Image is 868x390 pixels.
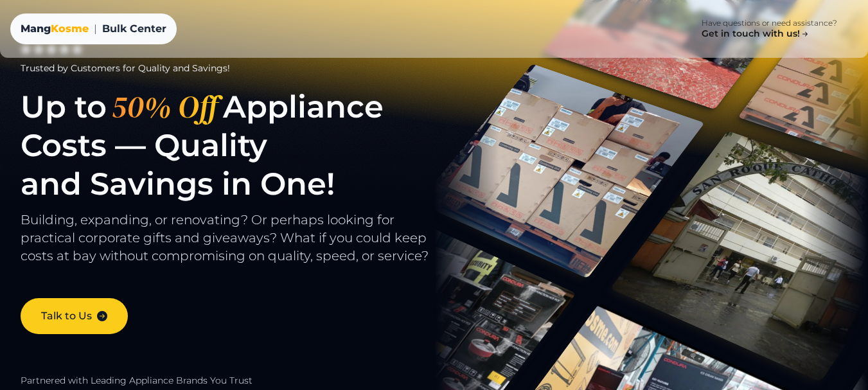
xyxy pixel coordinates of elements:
span: Bulk Center [102,21,166,37]
h1: Up to Appliance Costs — Quality and Savings in One! [21,87,462,203]
p: Building, expanding, or renovating? Or perhaps looking for practical corporate gifts and giveaway... [21,211,462,278]
h4: Get in touch with us! [702,28,810,40]
a: Have questions or need assistance? Get in touch with us! [681,10,858,48]
a: Talk to Us [21,298,128,334]
span: | [94,21,97,37]
span: 50% Off [107,87,223,126]
div: Trusted by Customers for Quality and Savings! [21,62,462,75]
div: Mang [21,21,89,37]
a: MangKosme [21,21,89,37]
span: Kosme [51,22,89,35]
p: Have questions or need assistance? [702,18,837,28]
